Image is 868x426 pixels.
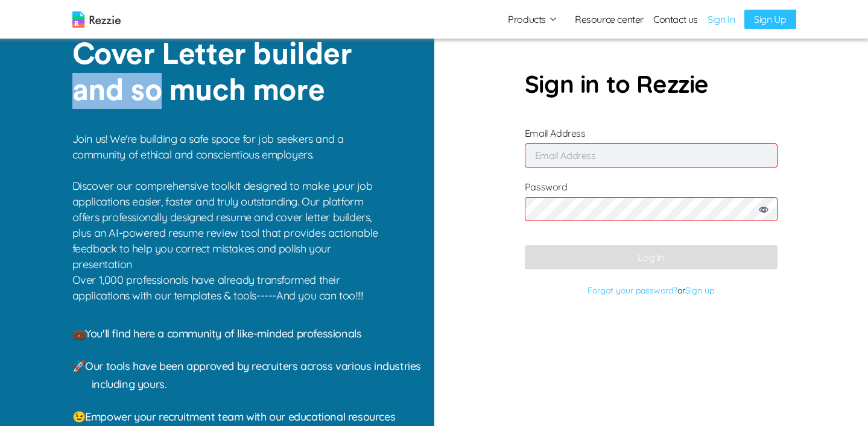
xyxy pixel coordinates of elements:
[72,131,387,272] p: Join us! We're building a safe space for job seekers and a community of ethical and conscientious...
[525,143,778,168] input: Email Address
[525,127,778,161] label: Email Address
[525,245,778,269] button: Log In
[72,1,373,109] p: Resume Builder, Cover Letter builder and so much more
[525,197,778,221] input: Password
[525,281,778,299] p: or
[72,272,387,304] p: Over 1,000 professionals have already transformed their applications with our templates & tools--...
[525,181,778,233] label: Password
[525,66,778,102] p: Sign in to Rezzie
[588,285,677,296] a: Forgot your password?
[508,12,558,27] button: Products
[72,327,362,340] span: 💼 You'll find here a community of like-minded professionals
[72,410,396,424] span: 😉 Empower your recruitment team with our educational resources
[575,12,644,27] a: Resource center
[744,10,796,29] a: Sign Up
[72,11,121,28] img: logo
[708,12,735,27] a: Sign In
[72,359,421,391] span: 🚀 Our tools have been approved by recruiters across various industries including yours.
[685,285,714,296] a: Sign up
[653,12,698,27] a: Contact us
